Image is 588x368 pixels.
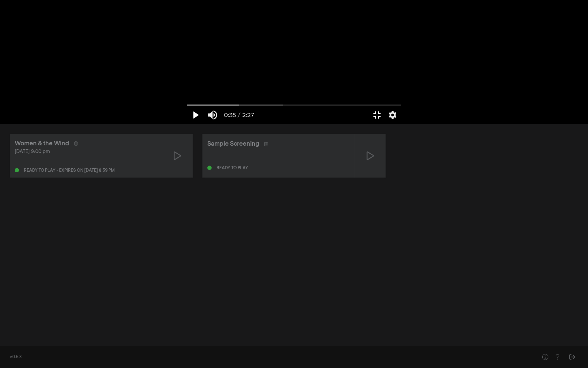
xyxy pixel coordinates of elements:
[539,351,551,363] button: Help
[368,106,386,124] button: Vollbildmodus beenden
[207,139,259,148] div: Sample Screening
[187,106,204,124] button: Wiedergabe
[221,106,257,124] button: 0:35 / 2:27
[204,106,221,124] button: Stummschalten
[566,351,578,363] button: Sign Out
[217,166,248,170] div: Ready to play
[24,168,115,173] div: Ready to play - expires on [DATE] 8:59 pm
[15,148,157,155] div: [DATE] 9:00 pm
[10,354,527,360] div: v0.5.8
[551,351,563,363] button: Help
[386,106,400,124] button: Weitere Einstellungen
[15,139,69,148] div: Women & the Wind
